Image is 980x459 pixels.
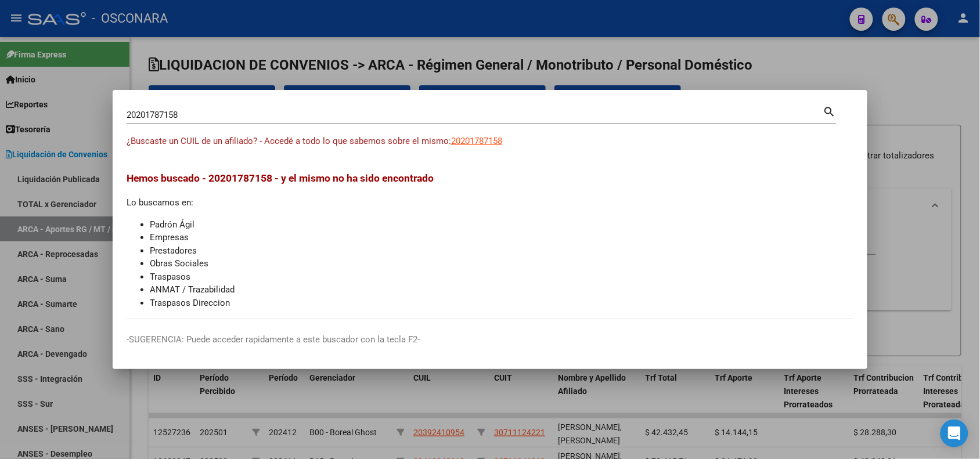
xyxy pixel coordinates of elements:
[150,231,853,244] li: Empresas
[127,171,853,309] div: Lo buscamos en:
[150,244,853,258] li: Prestadores
[127,172,434,184] span: Hemos buscado - 20201787158 - y el mismo no ha sido encontrado
[127,333,853,346] p: -SUGERENCIA: Puede acceder rapidamente a este buscador con la tecla F2-
[150,270,853,284] li: Traspasos
[150,297,853,310] li: Traspasos Direccion
[150,218,853,232] li: Padrón Ágil
[823,104,837,118] mat-icon: search
[150,283,853,297] li: ANMAT / Trazabilidad
[127,136,451,146] span: ¿Buscaste un CUIL de un afiliado? - Accedé a todo lo que sabemos sobre el mismo:
[150,257,853,270] li: Obras Sociales
[941,420,968,447] div: Open Intercom Messenger
[451,136,502,146] span: 20201787158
